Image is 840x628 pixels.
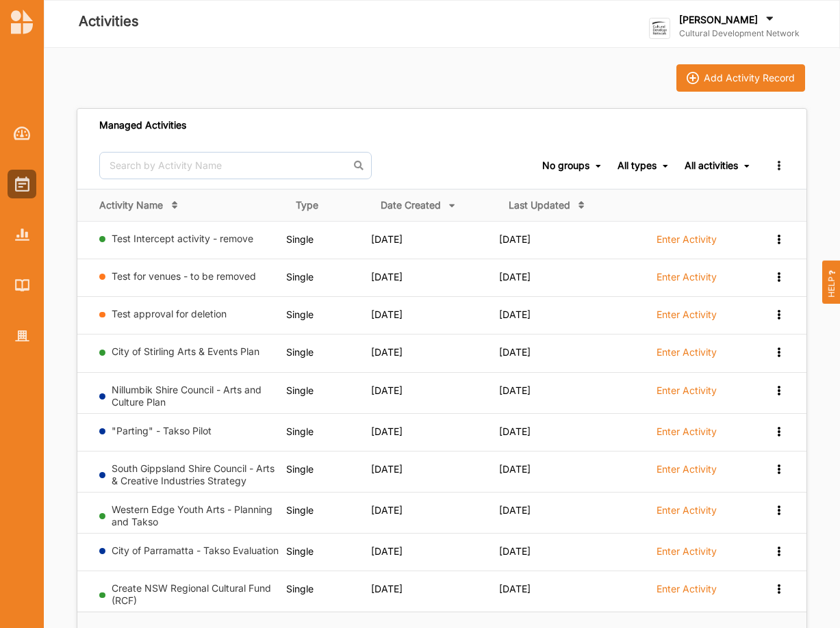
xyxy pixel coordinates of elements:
span: Single [286,545,314,557]
span: [DATE] [499,545,531,557]
label: Cultural Development Network [679,28,800,39]
a: Dashboard [8,119,36,148]
span: Single [286,271,314,283]
a: Reports [8,220,36,249]
span: [DATE] [499,426,531,437]
a: South Gippsland Shire Council - Arts & Creative Industries Strategy [112,462,275,486]
a: City of Stirling Arts & Events Plan [112,345,259,357]
img: Activities [15,176,29,192]
div: All activities [685,159,738,172]
div: Activity Name [99,199,163,211]
a: Enter Activity [657,462,717,483]
span: Single [286,426,314,437]
input: Search by Activity Name [99,152,372,179]
a: Test approval for deletion [112,308,227,319]
span: [DATE] [371,426,403,437]
span: [DATE] [371,583,403,594]
button: iconAdd Activity Record [676,64,805,92]
span: [DATE] [499,346,531,358]
span: Single [286,384,314,396]
span: [DATE] [371,463,403,475]
div: Date Created [381,199,441,211]
label: Activities [79,10,139,33]
span: [DATE] [371,346,403,358]
span: Single [286,309,314,320]
label: Enter Activity [657,384,717,397]
a: Enter Activity [657,384,717,404]
img: Organisation [15,330,29,342]
label: Enter Activity [657,545,717,558]
div: All types [618,159,657,172]
a: Enter Activity [657,233,717,253]
span: Single [286,583,314,594]
img: logo [649,18,670,39]
span: [DATE] [499,309,531,320]
a: Enter Activity [657,345,717,366]
span: [DATE] [371,233,403,245]
div: Last Updated [509,199,570,211]
label: Enter Activity [657,426,717,438]
div: Add Activity Record [704,72,795,84]
div: Managed Activities [99,119,186,131]
span: [DATE] [371,504,403,516]
span: Single [286,233,314,245]
a: Enter Activity [657,503,717,524]
a: "Parting" - Takso Pilot [112,425,212,436]
img: Library [15,279,29,291]
a: Enter Activity [657,425,717,445]
span: [DATE] [499,384,531,396]
a: Enter Activity [657,270,717,291]
label: Enter Activity [657,346,717,358]
img: icon [687,72,699,84]
a: Western Edge Youth Arts - Planning and Takso [112,503,272,527]
span: [DATE] [499,504,531,516]
span: [DATE] [371,309,403,320]
label: Enter Activity [657,233,717,246]
a: Create NSW Regional Cultural Fund (RCF) [112,582,271,606]
a: Library [8,271,36,300]
span: Single [286,346,314,358]
th: Type [286,189,370,221]
a: Enter Activity [657,308,717,328]
a: Enter Activity [657,545,717,565]
img: Dashboard [14,127,31,140]
span: [DATE] [371,271,403,283]
span: [DATE] [499,463,531,475]
a: Test for venues - to be removed [112,270,256,282]
a: City of Parramatta - Takso Evaluation [112,545,279,556]
a: Nillumbik Shire Council - Arts and Culture Plan [112,384,262,408]
span: [DATE] [499,583,531,594]
span: [DATE] [371,545,403,557]
span: [DATE] [499,271,531,283]
div: No groups [542,159,589,172]
span: Single [286,463,314,475]
span: Single [286,504,314,516]
label: Enter Activity [657,504,717,516]
span: [DATE] [499,233,531,245]
label: Enter Activity [657,463,717,475]
span: [DATE] [371,384,403,396]
label: [PERSON_NAME] [679,14,758,26]
img: logo [11,10,33,34]
a: Activities [8,170,36,198]
label: Enter Activity [657,309,717,321]
img: Reports [15,228,29,240]
label: Enter Activity [657,583,717,595]
label: Enter Activity [657,271,717,283]
a: Organisation [8,322,36,350]
a: Enter Activity [657,582,717,603]
a: Test Intercept activity - remove [112,233,253,244]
